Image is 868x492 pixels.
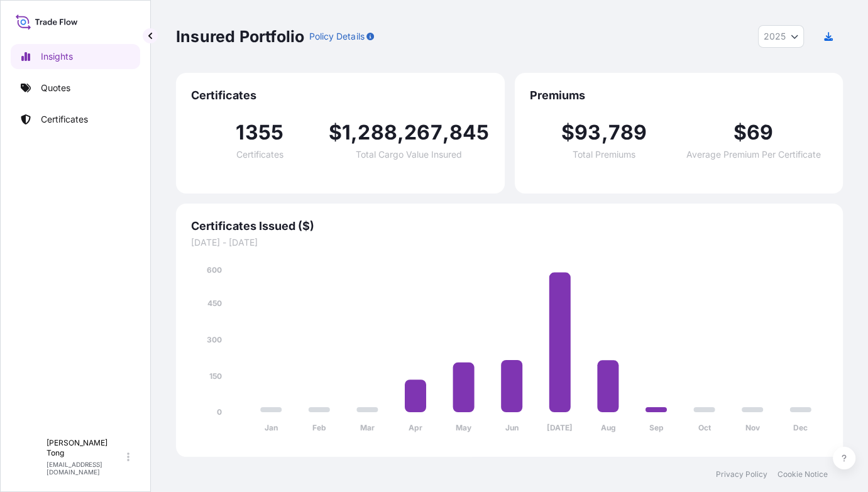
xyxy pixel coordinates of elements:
tspan: Jan [265,423,278,432]
span: Certificates [236,150,283,159]
span: , [397,123,404,143]
tspan: 450 [207,298,222,308]
p: Quotes [41,82,70,94]
span: Total Cargo Value Insured [356,150,462,159]
p: Insights [41,50,73,63]
tspan: 600 [207,265,222,275]
p: Certificates [41,113,88,126]
span: Certificates Issued ($) [191,219,828,234]
span: 267 [404,123,442,143]
span: , [442,123,449,143]
tspan: Apr [409,423,422,432]
tspan: May [456,423,472,432]
p: Policy Details [309,30,364,43]
span: , [602,123,608,143]
p: Insured Portfolio [176,26,304,46]
span: 789 [608,123,647,143]
tspan: Dec [793,423,808,432]
span: 288 [358,123,397,143]
p: [EMAIL_ADDRESS][DOMAIN_NAME] [47,461,124,476]
span: 93 [574,123,601,143]
p: [PERSON_NAME] Tong [47,438,124,458]
span: Total Premiums [573,150,635,159]
tspan: [DATE] [547,423,573,432]
span: 2025 [764,30,786,43]
tspan: Aug [600,423,615,432]
span: 69 [747,123,773,143]
button: Year Selector [758,25,804,48]
span: $ [329,123,342,143]
tspan: Jun [505,423,519,432]
tspan: 150 [209,371,222,381]
span: 845 [449,123,490,143]
a: Quotes [11,75,140,101]
a: Certificates [11,107,140,132]
a: Insights [11,44,140,69]
a: Privacy Policy [716,469,767,479]
span: [DATE] - [DATE] [191,236,828,249]
tspan: Feb [312,423,326,432]
span: 1355 [236,123,283,143]
tspan: Sep [649,423,663,432]
tspan: 0 [217,407,222,417]
span: C [25,451,33,463]
span: Premiums [530,88,828,103]
span: , [351,123,358,143]
tspan: Oct [698,423,711,432]
tspan: Nov [745,423,761,432]
span: $ [733,123,747,143]
span: 1 [342,123,351,143]
tspan: 300 [207,335,222,344]
a: Cookie Notice [777,469,828,479]
span: Average Premium Per Certificate [686,150,820,159]
span: $ [561,123,574,143]
span: Certificates [191,88,490,103]
tspan: Mar [360,423,375,432]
